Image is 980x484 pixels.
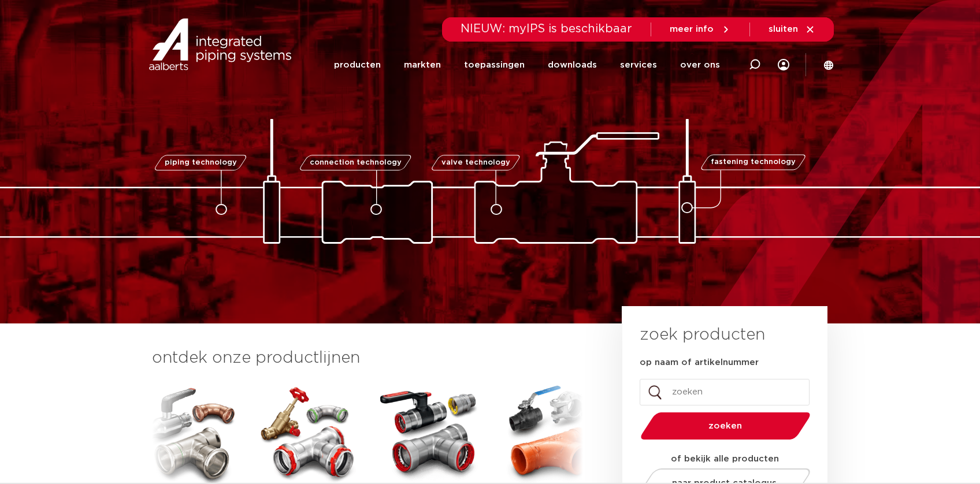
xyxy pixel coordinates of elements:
label: op naam of artikelnummer [640,357,759,368]
a: over ons [680,43,720,87]
span: sluiten [769,25,798,33]
a: toepassingen [464,43,525,87]
a: sluiten [769,24,815,35]
span: valve technology [441,159,510,166]
h3: zoek producten [640,323,765,347]
h3: ontdek onze productlijnen [152,347,583,370]
strong: of bekijk alle producten [671,455,779,463]
a: producten [334,43,381,87]
span: connection technology [310,159,402,166]
span: meer info [670,25,714,33]
a: services [620,43,657,87]
a: markten [404,43,441,87]
span: piping technology [164,159,236,166]
span: fastening technology [711,159,796,166]
nav: Menu [334,43,720,87]
a: downloads [548,43,597,87]
span: NIEUW: myIPS is beschikbaar [461,23,632,35]
span: zoeken [670,422,781,430]
a: meer info [670,24,731,35]
button: zoeken [636,411,815,441]
input: zoeken [640,379,810,405]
